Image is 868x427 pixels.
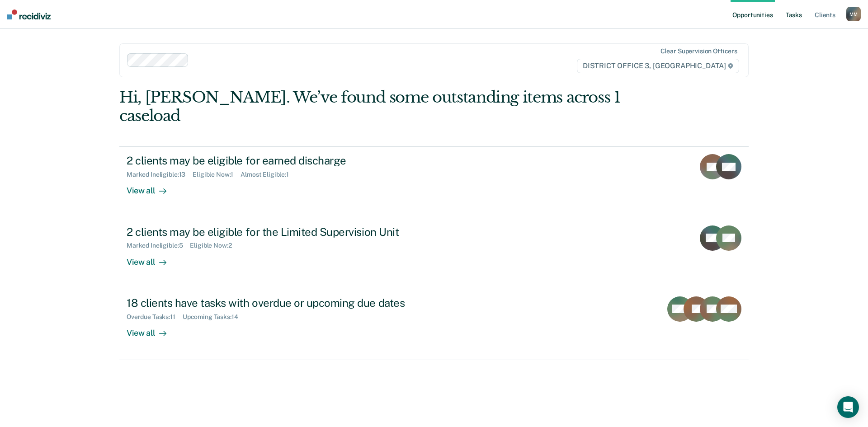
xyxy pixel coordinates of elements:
[837,396,859,418] div: Open Intercom Messenger
[193,171,241,178] div: Eligible Now : 1
[577,59,739,73] span: DISTRICT OFFICE 3, [GEOGRAPHIC_DATA]
[119,88,623,125] div: Hi, [PERSON_NAME]. We’ve found some outstanding items across 1 caseload
[127,296,444,310] div: 18 clients have tasks with overdue or upcoming due dates
[127,154,444,167] div: 2 clients may be eligible for earned discharge
[127,249,177,267] div: View all
[119,146,749,218] a: 2 clients may be eligible for earned dischargeMarked Ineligible:13Eligible Now:1Almost Eligible:1...
[127,171,193,178] div: Marked Ineligible : 13
[127,242,190,249] div: Marked Ineligible : 5
[127,225,444,239] div: 2 clients may be eligible for the Limited Supervision Unit
[183,313,245,321] div: Upcoming Tasks : 14
[846,7,861,21] div: M M
[127,178,177,196] div: View all
[846,7,861,21] button: MM
[241,171,296,178] div: Almost Eligible : 1
[127,313,183,321] div: Overdue Tasks : 11
[127,320,177,338] div: View all
[119,289,749,360] a: 18 clients have tasks with overdue or upcoming due datesOverdue Tasks:11Upcoming Tasks:14View all
[190,242,239,249] div: Eligible Now : 2
[7,9,51,19] img: Recidiviz
[119,218,749,289] a: 2 clients may be eligible for the Limited Supervision UnitMarked Ineligible:5Eligible Now:2View all
[660,47,737,55] div: Clear supervision officers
